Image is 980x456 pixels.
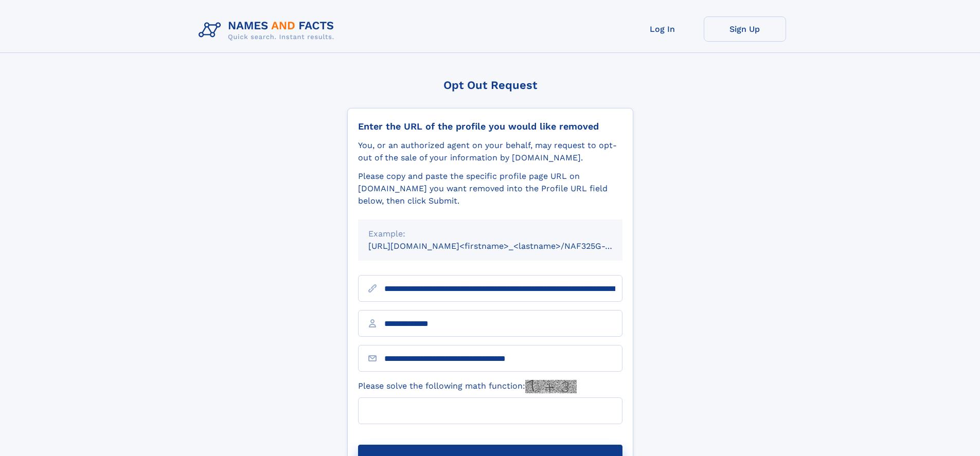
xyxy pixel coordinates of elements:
[194,16,343,44] img: Logo Names and Facts
[358,170,622,207] div: Please copy and paste the specific profile page URL on [DOMAIN_NAME] you want removed into the Pr...
[704,16,786,42] a: Sign Up
[358,121,622,132] div: Enter the URL of the profile you would like removed
[358,380,577,393] label: Please solve the following math function:
[347,79,633,92] div: Opt Out Request
[621,16,704,42] a: Log In
[368,241,642,251] small: [URL][DOMAIN_NAME]<firstname>_<lastname>/NAF325G-xxxxxxxx
[358,139,622,164] div: You, or an authorized agent on your behalf, may request to opt-out of the sale of your informatio...
[368,228,612,240] div: Example:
